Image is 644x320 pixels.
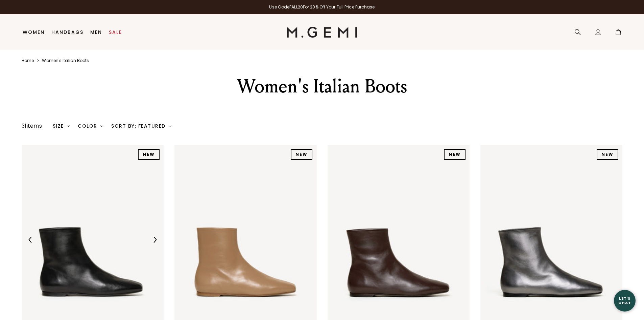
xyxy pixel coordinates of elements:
a: Men [90,29,102,35]
div: 31 items [22,122,42,130]
img: chevron-down.svg [169,125,171,127]
a: Home [22,58,34,63]
div: Size [53,123,70,129]
div: NEW [444,149,466,160]
img: Previous Arrow [27,237,33,243]
a: Handbags [51,29,84,35]
div: Color [78,123,103,129]
div: NEW [138,149,160,160]
div: NEW [291,149,312,160]
a: Women's italian boots [42,58,89,63]
strong: FALL20 [289,4,303,10]
div: Let's Chat [614,296,636,305]
img: M.Gemi [287,27,357,38]
div: Sort By: Featured [111,123,171,129]
div: NEW [597,149,618,160]
a: Women [23,29,45,35]
img: Next Arrow [152,237,158,243]
img: chevron-down.svg [67,125,70,127]
div: Women's Italian Boots [205,74,439,99]
a: Sale [109,29,122,35]
img: chevron-down.svg [100,125,103,127]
